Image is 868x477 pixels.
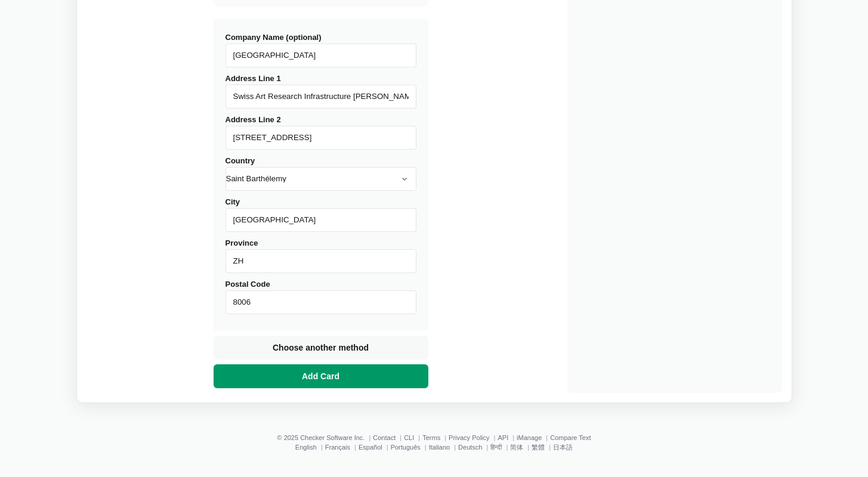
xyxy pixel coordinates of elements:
[226,290,416,314] input: Postal Code
[550,434,591,441] a: Compare Text
[517,434,542,441] a: iManage
[226,238,416,273] label: Province
[226,156,416,191] label: Country
[422,434,440,441] a: Terms
[226,85,416,109] input: Address Line 1
[226,167,416,191] select: Country
[373,434,396,441] a: Contact
[277,434,373,441] li: © 2025 Checker Software Inc.
[325,444,350,451] a: Français
[226,280,416,314] label: Postal Code
[226,44,416,67] input: Company Name (optional)
[429,444,450,451] a: Italiano
[226,115,416,150] label: Address Line 2
[359,444,382,451] a: Español
[226,197,416,232] label: City
[490,444,502,451] a: हिन्दी
[458,444,482,451] a: Deutsch
[449,434,489,441] a: Privacy Policy
[214,336,428,360] button: Choose another method
[226,126,416,150] input: Address Line 2
[404,434,414,441] a: CLI
[295,444,317,451] a: English
[226,74,416,109] label: Address Line 1
[270,342,371,354] span: Choose another method
[553,444,573,451] a: 日本語
[498,434,508,441] a: API
[299,370,342,382] span: Add Card
[214,364,428,388] button: Add Card
[226,249,416,273] input: Province
[391,444,421,451] a: Português
[510,444,523,451] a: 简体
[226,33,416,67] label: Company Name (optional)
[226,208,416,232] input: City
[532,444,545,451] a: 繁體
